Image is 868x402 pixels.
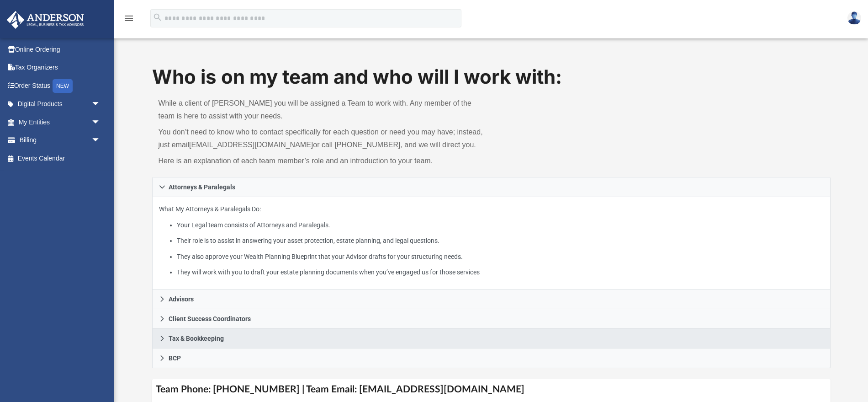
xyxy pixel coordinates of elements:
[6,113,114,131] a: My Entitiesarrow_drop_down
[123,13,134,24] i: menu
[91,131,110,150] span: arrow_drop_down
[159,155,485,167] p: Here is an explanation of each team member’s role and an introduction to your team.
[53,79,73,93] div: NEW
[152,329,831,348] a: Tax & Bookkeeping
[169,184,235,190] span: Attorneys & Paralegals
[6,76,114,95] a: Order StatusNEW
[153,12,163,22] i: search
[6,131,114,150] a: Billingarrow_drop_down
[159,126,485,151] p: You don’t need to know who to contact specifically for each question or need you may have; instea...
[169,316,251,322] span: Client Success Coordinators
[6,40,114,59] a: Online Ordering
[123,17,134,24] a: menu
[169,335,224,342] span: Tax & Bookkeeping
[847,11,861,25] img: User Pic
[177,220,824,231] li: Your Legal team consists of Attorneys and Paralegals.
[169,296,194,302] span: Advisors
[159,204,824,278] p: What My Attorneys & Paralegals Do:
[6,149,114,167] a: Events Calendar
[152,289,831,309] a: Advisors
[152,379,831,400] h4: Team Phone: [PHONE_NUMBER] | Team Email: [EMAIL_ADDRESS][DOMAIN_NAME]
[152,309,831,329] a: Client Success Coordinators
[4,11,87,29] img: Anderson Advisors Platinum Portal
[169,355,181,361] span: BCP
[152,64,831,91] h1: Who is on my team and who will I work with:
[152,197,831,290] div: Attorneys & Paralegals
[6,59,114,77] a: Tax Organizers
[91,113,110,132] span: arrow_drop_down
[159,97,485,123] p: While a client of [PERSON_NAME] you will be assigned a Team to work with. Any member of the team ...
[152,348,831,368] a: BCP
[152,177,831,197] a: Attorneys & Paralegals
[177,235,824,247] li: Their role is to assist in answering your asset protection, estate planning, and legal questions.
[177,267,824,278] li: They will work with you to draft your estate planning documents when you’ve engaged us for those ...
[91,95,110,114] span: arrow_drop_down
[189,141,313,149] a: [EMAIL_ADDRESS][DOMAIN_NAME]
[6,95,114,113] a: Digital Productsarrow_drop_down
[177,251,824,263] li: They also approve your Wealth Planning Blueprint that your Advisor drafts for your structuring ne...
